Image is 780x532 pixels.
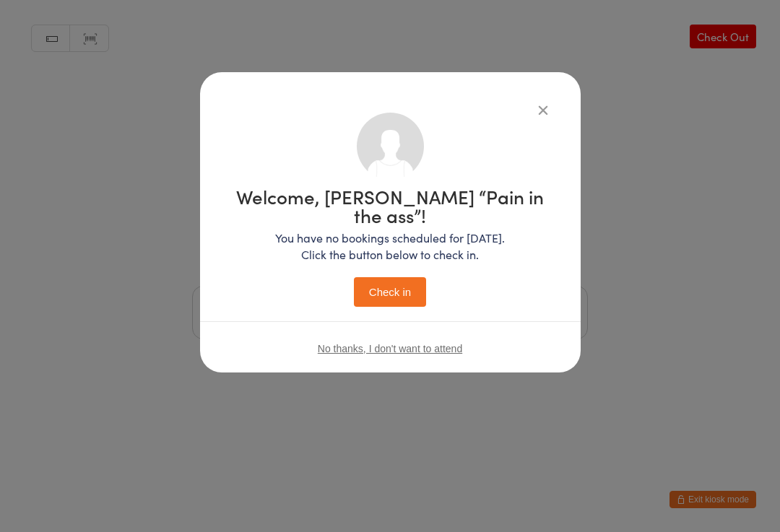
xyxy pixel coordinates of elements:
[318,343,462,354] button: No thanks, I don't want to attend
[354,277,426,307] button: Check in
[229,187,552,224] h1: Welcome, [PERSON_NAME] “Pain in the ass”!
[357,113,424,180] img: no_photo.png
[229,230,552,263] p: You have no bookings scheduled for [DATE]. Click the button below to check in.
